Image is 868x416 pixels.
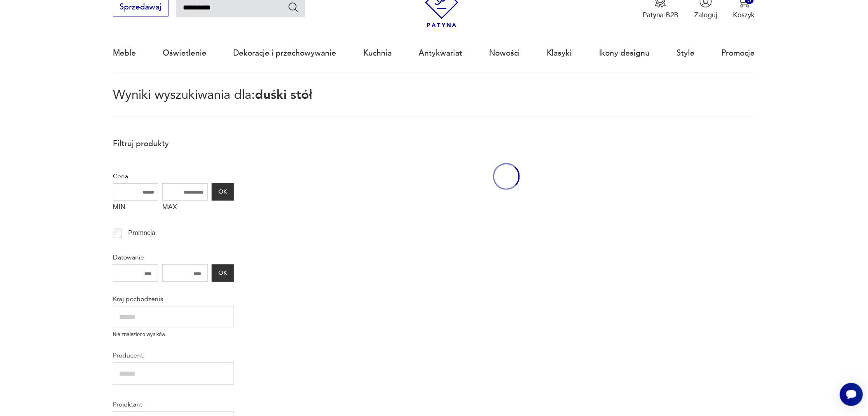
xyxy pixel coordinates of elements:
p: Wyniki wyszukiwania dla: [113,89,755,117]
label: MIN [113,201,158,216]
button: OK [212,183,234,201]
p: Zaloguj [695,10,718,20]
iframe: Smartsupp widget button [840,383,863,406]
a: Kuchnia [363,34,392,72]
div: oval-loading [493,133,520,220]
a: Promocje [722,34,755,72]
p: Promocja [128,228,155,238]
a: Klasyki [547,34,572,72]
p: Datowanie [113,252,234,263]
label: MAX [162,201,208,216]
p: Kraj pochodzenia [113,294,234,304]
a: Antykwariat [419,34,462,72]
p: Producent [113,350,234,361]
p: Projektant [113,399,234,410]
p: Filtruj produkty [113,138,234,149]
a: Meble [113,34,136,72]
p: Nie znaleziono wyników [113,331,234,339]
p: Koszyk [733,10,755,20]
p: Cena [113,171,234,182]
button: OK [212,264,234,282]
p: Patyna B2B [643,10,678,20]
button: Szukaj [288,1,299,13]
a: Dekoracje i przechowywanie [234,34,337,72]
a: Ikony designu [599,34,650,72]
a: Nowości [489,34,520,72]
a: Sprzedawaj [113,5,168,11]
span: duśki stół [255,86,312,103]
a: Oświetlenie [163,34,206,72]
a: Style [677,34,695,72]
